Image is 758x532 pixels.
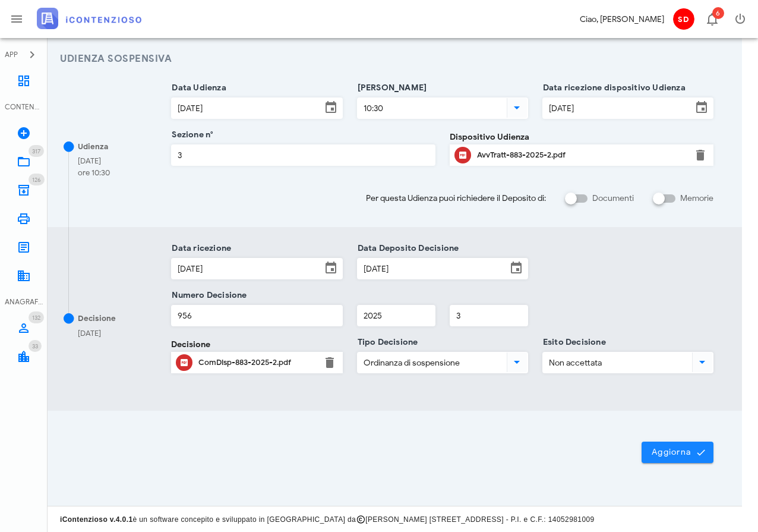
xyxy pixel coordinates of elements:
span: 33 [32,342,38,350]
img: logo-text-2x.png [37,8,141,29]
input: Tipo Decisione [358,352,504,373]
label: Sezione n° [168,129,213,141]
input: Esito Decisione [543,352,690,373]
div: [DATE] [78,155,110,167]
div: Clicca per aprire un'anteprima del file o scaricarlo [477,146,686,165]
label: Numero Decisione [168,289,247,301]
button: Elimina [693,148,708,162]
input: Sezione n° [172,145,434,165]
div: Clicca per aprire un'anteprima del file o scaricarlo [198,353,315,372]
span: 317 [32,147,40,155]
input: Ora Udienza [358,98,504,118]
button: Clicca per aprire un'anteprima del file o scaricarlo [454,147,471,163]
div: ComDisp-883-2025-2.pdf [198,358,315,367]
span: SD [673,8,694,30]
span: Distintivo [29,311,44,323]
label: Decisione [171,338,210,351]
span: Aggiorna [651,447,704,458]
span: Distintivo [712,7,724,19]
input: Numero Decisione [172,306,342,326]
span: Distintivo [29,340,42,352]
button: SD [669,5,697,33]
label: [PERSON_NAME] [354,82,427,94]
button: Clicca per aprire un'anteprima del file o scaricarlo [176,354,192,371]
label: Data Udienza [168,82,226,94]
span: [DATE] [78,328,101,338]
button: Elimina [323,355,337,370]
button: Aggiorna [642,442,713,463]
span: Per questa Udienza puoi richiedere il Deposito di: [366,192,546,204]
label: Data Deposito Decisione [354,243,459,254]
div: Ciao, [PERSON_NAME] [580,13,664,26]
label: Data ricezione [168,243,231,254]
span: Distintivo [29,145,44,157]
div: Udienza [78,141,108,153]
strong: iContenzioso v.4.0.1 [60,515,132,524]
label: Dispositivo Udienza [450,131,529,143]
div: ore 10:30 [78,167,110,179]
button: Distintivo [697,5,726,33]
h3: Udienza Sospensiva [60,52,713,67]
label: Esito Decisione [539,336,606,348]
label: Documenti [592,193,634,204]
label: Memorie [680,193,713,204]
label: Tipo Decisione [354,336,418,348]
span: 132 [32,314,40,322]
div: ANAGRAFICA [5,297,43,307]
div: AvvTratt-883-2025-2.pdf [477,150,686,160]
div: CONTENZIOSO [5,102,43,112]
span: Distintivo [29,174,45,185]
label: Data ricezione dispositivo Udienza [539,82,686,94]
div: Decisione [78,313,116,325]
span: 126 [32,176,41,184]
